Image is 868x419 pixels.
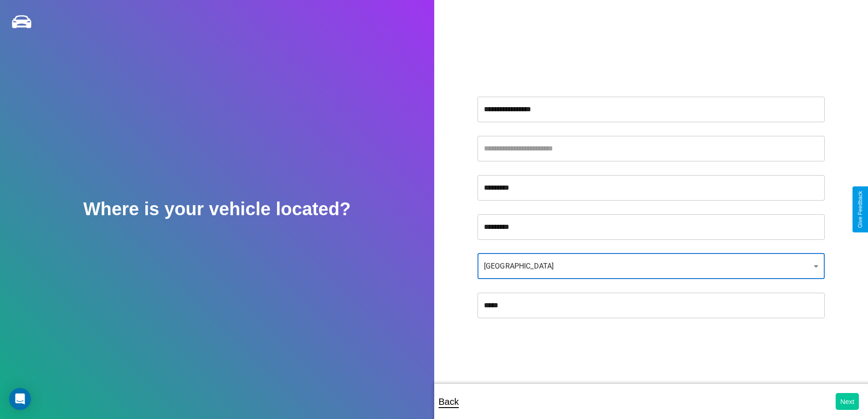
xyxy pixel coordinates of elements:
h2: Where is your vehicle located? [83,199,351,219]
p: Back [439,393,459,410]
div: Open Intercom Messenger [9,388,31,410]
div: [GEOGRAPHIC_DATA] [478,253,825,279]
div: Give Feedback [857,191,863,228]
button: Next [836,393,859,410]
